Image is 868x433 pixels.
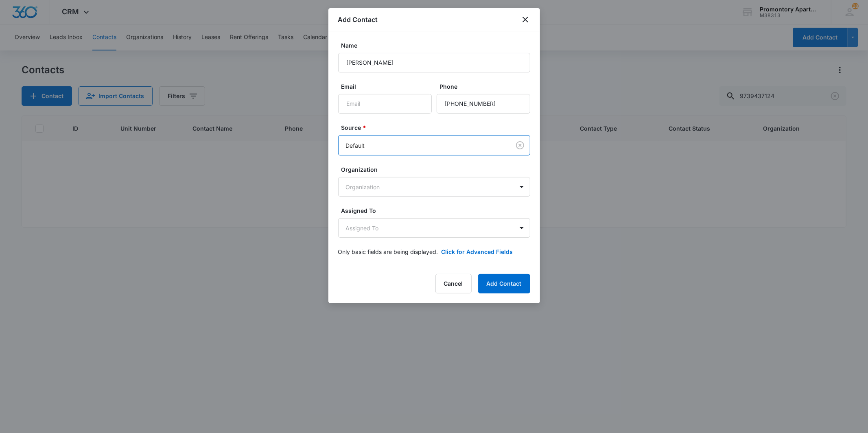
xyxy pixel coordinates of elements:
button: Add Contact [478,274,530,293]
button: close [520,15,530,24]
h1: Add Contact [338,15,378,24]
p: Only basic fields are being displayed. [338,247,438,256]
label: Name [341,41,533,50]
input: Name [338,53,530,72]
button: Click for Advanced Fields [442,247,513,256]
label: Organization [341,165,533,174]
label: Phone [440,82,533,91]
label: Assigned To [341,206,533,215]
input: Phone [437,94,530,114]
input: Email [338,94,432,114]
button: Clear [514,139,527,152]
button: Cancel [435,274,472,293]
label: Source [341,123,533,132]
label: Email [341,82,435,91]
